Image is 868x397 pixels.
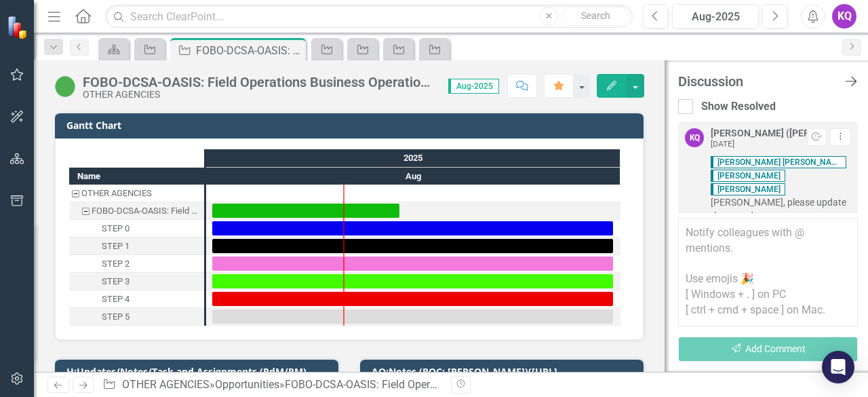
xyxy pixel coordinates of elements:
[66,366,332,377] h3: H:Updates/Notes/Task and Assignments (PdM/PM)
[672,4,759,29] button: Aug-2025
[212,309,613,324] div: Task: Start date: 2025-08-01 End date: 2025-08-31
[678,74,837,89] div: Discussion
[102,220,130,238] div: STEP 0
[102,290,130,308] div: STEP 4
[212,239,613,253] div: Task: Start date: 2025-08-01 End date: 2025-08-31
[711,183,785,195] span: [PERSON_NAME]
[69,273,204,290] div: STEP 3
[69,202,204,220] div: FOBO-DCSA-OASIS: Field Operations Business Operations (FOBO)
[69,185,204,202] div: Task: OTHER AGENCIES Start date: 2025-08-01 End date: 2025-08-02
[102,255,130,273] div: STEP 2
[69,308,204,326] div: STEP 5
[69,273,204,290] div: Task: Start date: 2025-08-01 End date: 2025-08-31
[69,255,204,273] div: STEP 2
[285,378,599,391] div: FOBO-DCSA-OASIS: Field Operations Business Operations (FOBO)
[685,128,704,147] div: KQ
[69,308,204,326] div: Task: Start date: 2025-08-01 End date: 2025-08-31
[69,238,204,255] div: STEP 1
[69,255,204,273] div: Task: Start date: 2025-08-01 End date: 2025-08-31
[83,90,435,100] div: OTHER AGENCIES
[69,290,204,308] div: Task: Start date: 2025-08-01 End date: 2025-08-31
[212,204,399,218] div: Task: Start date: 2025-08-01 End date: 2025-08-15
[69,290,204,308] div: STEP 4
[92,202,200,220] div: FOBO-DCSA-OASIS: Field Operations Business Operations (FOBO)
[832,4,856,29] button: KQ
[69,168,204,185] div: Name
[83,75,435,90] div: FOBO-DCSA-OASIS: Field Operations Business Operations (FOBO)
[677,9,754,25] div: Aug-2025
[581,10,610,21] span: Search
[212,274,613,288] div: Task: Start date: 2025-08-01 End date: 2025-08-31
[69,202,204,220] div: Task: Start date: 2025-08-01 End date: 2025-08-15
[711,170,785,182] span: [PERSON_NAME]
[69,238,204,255] div: Task: Start date: 2025-08-01 End date: 2025-08-31
[102,238,130,255] div: STEP 1
[701,99,776,115] div: Show Resolved
[102,273,130,290] div: STEP 3
[206,168,620,185] div: Aug
[69,220,204,238] div: STEP 0
[212,221,613,235] div: Task: Start date: 2025-08-01 End date: 2025-08-31
[372,366,637,387] h3: AQ:Notes (POC: [PERSON_NAME])([URL][DOMAIN_NAME])
[212,257,613,271] div: Task: Start date: 2025-08-01 End date: 2025-08-31
[711,155,851,223] span: [PERSON_NAME], please update the records.
[54,75,76,97] img: Active
[66,120,637,130] h3: Gantt Chart
[561,7,629,26] button: Search
[81,185,152,202] div: OTHER AGENCIES
[196,42,302,59] div: FOBO-DCSA-OASIS: Field Operations Business Operations (FOBO)
[206,149,620,167] div: 2025
[69,185,204,202] div: OTHER AGENCIES
[711,156,846,168] span: [PERSON_NAME] [PERSON_NAME]
[102,308,130,326] div: STEP 5
[122,378,210,391] a: OTHER AGENCIES
[448,79,499,94] span: Aug-2025
[678,337,858,362] button: Add Comment
[711,139,734,149] small: [DATE]
[102,377,441,393] div: » »
[69,220,204,238] div: Task: Start date: 2025-08-01 End date: 2025-08-31
[7,16,31,39] img: ClearPoint Strategy
[822,351,854,383] div: Open Intercom Messenger
[212,292,613,306] div: Task: Start date: 2025-08-01 End date: 2025-08-31
[105,5,633,29] input: Search ClearPoint...
[215,378,279,391] a: Opportunities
